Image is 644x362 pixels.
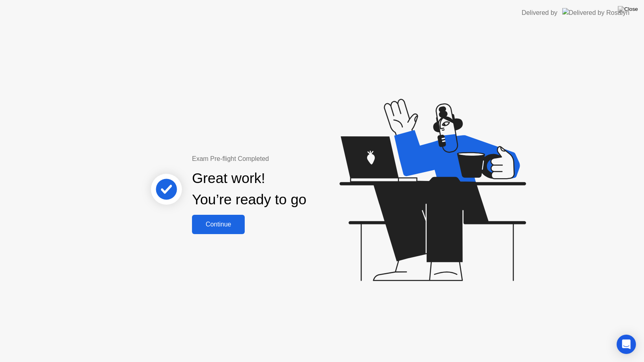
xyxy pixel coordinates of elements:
[562,8,630,17] img: Delivered by Rosalyn
[192,154,358,164] div: Exam Pre-flight Completed
[194,221,242,228] div: Continue
[618,6,638,12] img: Close
[617,335,636,354] div: Open Intercom Messenger
[522,8,557,18] div: Delivered by
[192,168,306,210] div: Great work! You’re ready to go
[192,215,245,234] button: Continue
